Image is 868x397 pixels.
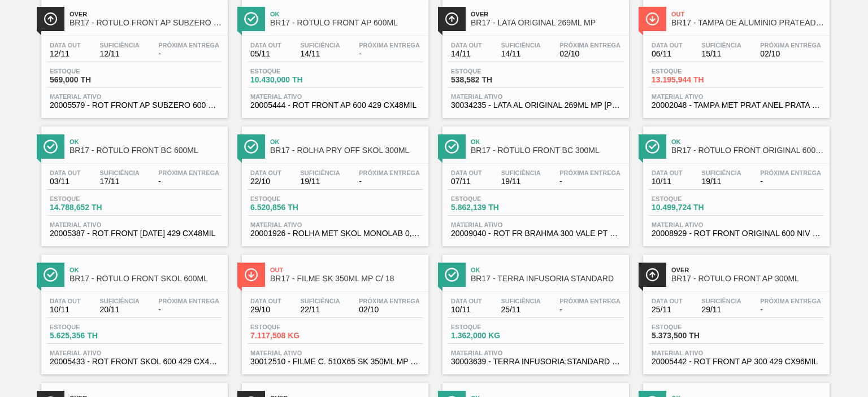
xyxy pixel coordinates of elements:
img: Ícone [44,12,58,26]
span: 25/11 [652,306,683,314]
span: BR17 - RÓTULO FRONT AP 600ML [270,19,423,27]
span: 6.520,856 TH [250,203,329,212]
img: Ícone [244,268,258,282]
span: 20005387 - ROT FRONT BC 600 429 CX48MIL [50,229,219,238]
span: Próxima Entrega [559,169,620,176]
img: Ícone [445,139,459,154]
span: BR17 - TERRA INFUSORIA STANDARD [471,274,623,283]
span: Data out [451,298,482,304]
span: Suficiência [99,169,139,176]
span: 14/11 [501,50,540,58]
span: 20005579 - ROT FRONT AP SUBZERO 600 429 CX48MIL [50,101,219,110]
span: Estoque [451,324,530,330]
span: Material ativo [250,93,420,100]
span: Próxima Entrega [158,298,219,304]
span: - [158,177,219,186]
span: Material ativo [250,350,420,356]
span: Próxima Entrega [359,42,420,49]
span: Suficiência [501,42,540,49]
span: Over [671,267,824,273]
span: - [559,177,620,186]
span: Suficiência [99,42,139,49]
span: Data out [50,298,81,304]
span: Estoque [250,68,329,75]
span: BR17 - RÓTULO FRONT AP 300ML [671,274,824,283]
span: 10/11 [652,177,683,186]
span: 7.117,508 KG [250,331,329,340]
span: Estoque [250,324,329,330]
span: 22/10 [250,177,281,186]
span: Material ativo [50,350,219,356]
span: 15/11 [701,50,741,58]
span: Data out [451,169,482,176]
span: 10/11 [451,306,482,314]
span: 29/11 [701,306,741,314]
span: Data out [250,169,281,176]
span: Próxima Entrega [760,298,821,304]
span: Estoque [250,195,329,202]
span: 10.499,724 TH [652,203,731,212]
span: Próxima Entrega [359,298,420,304]
span: - [359,177,420,186]
span: Material ativo [652,350,821,356]
span: BR17 - LATA ORIGINAL 269ML MP [471,19,623,27]
span: Ok [70,138,222,145]
span: 25/11 [501,306,540,314]
span: 22/11 [300,306,340,314]
span: Ok [471,138,623,145]
span: Próxima Entrega [559,42,620,49]
span: Suficiência [501,298,540,304]
span: Estoque [451,68,530,75]
span: 20008929 - ROT FRONT ORIGINAL 600 NIV 024 CX24MIL [652,229,821,238]
span: Próxima Entrega [559,298,620,304]
span: Data out [652,169,683,176]
span: BR17 - RÓTULO FRONT SKOL 600ML [70,274,222,283]
span: Data out [50,42,81,49]
span: 30034235 - LATA AL ORIGINAL 269ML MP BRILHO [451,101,620,110]
span: 13.195,944 TH [652,76,731,84]
a: ÍconeOverBR17 - RÓTULO FRONT AP 300MLData out25/11Suficiência29/11Próxima Entrega-Estoque5.373,50... [635,246,835,374]
span: 19/11 [300,177,340,186]
span: Material ativo [50,93,219,100]
span: Ok [270,11,423,18]
span: 20005444 - ROT FRONT AP 600 429 CX48MIL [250,101,420,110]
span: 14/11 [451,50,482,58]
span: Suficiência [300,298,340,304]
span: Próxima Entrega [359,169,420,176]
a: ÍconeOkBR17 - RÓTULO FRONT SKOL 600MLData out10/11Suficiência20/11Próxima Entrega-Estoque5.625,35... [33,246,233,374]
span: 20009040 - ROT FR BRAHMA 300 VALE PT REV02 CX60ML [451,229,620,238]
span: Suficiência [701,42,741,49]
span: 5.373,500 TH [652,331,731,340]
a: ÍconeOkBR17 - RÓTULO FRONT ORIGINAL 600MLData out10/11Suficiência19/11Próxima Entrega-Estoque10.4... [635,118,835,246]
span: Data out [250,298,281,304]
span: Próxima Entrega [158,42,219,49]
span: Ok [671,138,824,145]
span: Data out [652,298,683,304]
span: Material ativo [652,93,821,100]
span: Próxima Entrega [760,169,821,176]
span: 12/11 [99,50,139,58]
span: - [559,306,620,314]
img: Ícone [445,268,459,282]
span: 5.862,139 TH [451,203,530,212]
span: Suficiência [501,169,540,176]
span: Data out [652,42,683,49]
span: Over [471,11,623,18]
img: Ícone [44,268,58,282]
a: ÍconeOutBR17 - FILME SK 350ML MP C/ 18Data out29/10Suficiência22/11Próxima Entrega02/10Estoque7.1... [233,246,434,374]
span: BR17 - RÓTULO FRONT ORIGINAL 600ML [671,146,824,155]
span: 07/11 [451,177,482,186]
span: Suficiência [99,298,139,304]
span: Data out [451,42,482,49]
img: Ícone [445,12,459,26]
span: 20005442 - ROT FRONT AP 300 429 CX96MIL [652,357,821,366]
span: 02/10 [559,50,620,58]
span: Data out [50,169,81,176]
a: ÍconeOkBR17 - RÓTULO FRONT BC 600MLData out03/11Suficiência17/11Próxima Entrega-Estoque14.788,652... [33,118,233,246]
span: 5.625,356 TH [50,331,129,340]
span: 20001926 - ROLHA MET SKOL MONOLAB 0,19 CX10,5MIL [250,229,420,238]
img: Ícone [645,12,659,26]
span: 06/11 [652,50,683,58]
span: Out [270,267,423,273]
span: Material ativo [451,93,620,100]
